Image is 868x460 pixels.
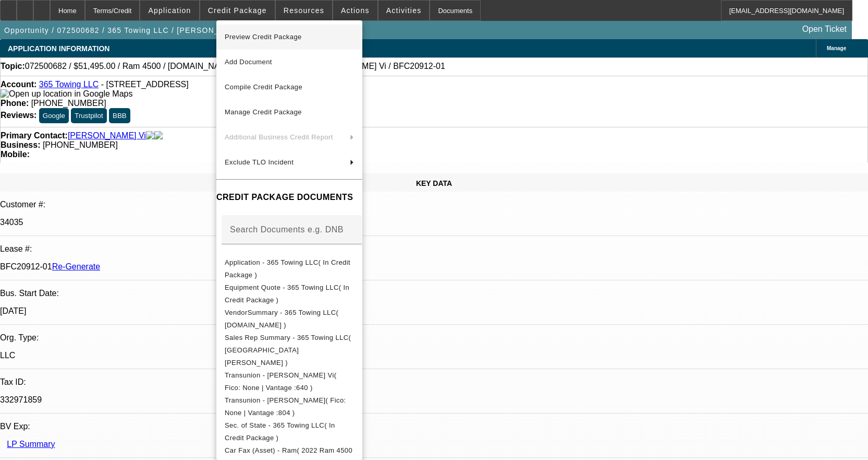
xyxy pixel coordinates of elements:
button: Transunion - Tran, Dai Vi( Fico: None | Vantage :640 ) [216,369,362,394]
span: Transunion - [PERSON_NAME] Vi( Fico: None | Vantage :640 ) [225,371,336,392]
span: Exclude TLO Incident [225,158,294,166]
span: Application - 365 Towing LLC( In Credit Package ) [225,258,350,279]
span: Equipment Quote - 365 Towing LLC( In Credit Package ) [225,284,349,304]
mat-label: Search Documents e.g. DNB [230,225,344,234]
span: Transunion - [PERSON_NAME]( Fico: None | Vantage :804 ) [225,396,346,417]
span: Preview Credit Package [225,33,302,41]
button: VendorSummary - 365 Towing LLC( Equip-Used.com ) [216,306,362,332]
button: Sales Rep Summary - 365 Towing LLC( Martell, Heath ) [216,332,362,369]
span: Sec. of State - 365 Towing LLC( In Credit Package ) [225,421,335,442]
button: Equipment Quote - 365 Towing LLC( In Credit Package ) [216,281,362,306]
button: Transunion - Tran, Tam( Fico: None | Vantage :804 ) [216,394,362,419]
span: Add Document [225,58,272,66]
span: Sales Rep Summary - 365 Towing LLC( [GEOGRAPHIC_DATA][PERSON_NAME] ) [225,334,351,367]
span: Manage Credit Package [225,108,302,116]
h4: CREDIT PACKAGE DOCUMENTS [216,191,362,204]
button: Application - 365 Towing LLC( In Credit Package ) [216,256,362,281]
span: Compile Credit Package [225,83,302,91]
button: Sec. of State - 365 Towing LLC( In Credit Package ) [216,419,362,444]
span: VendorSummary - 365 Towing LLC( [DOMAIN_NAME] ) [225,309,338,329]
